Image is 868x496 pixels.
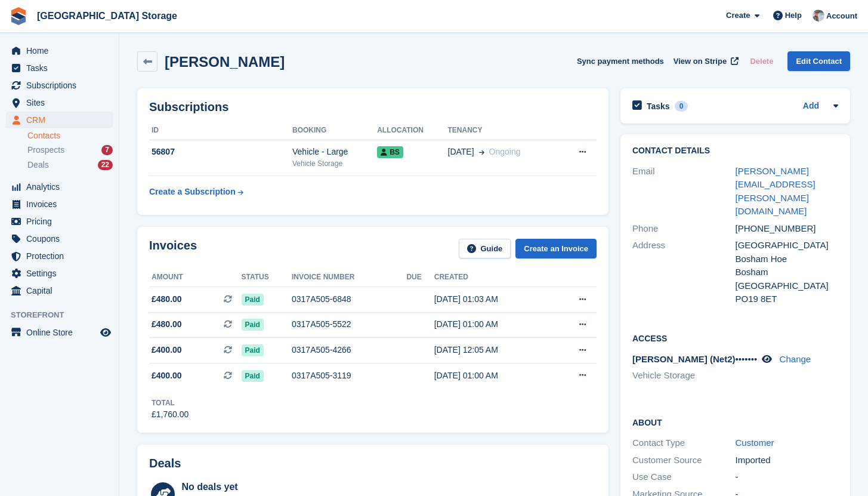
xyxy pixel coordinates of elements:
span: Pricing [26,213,98,230]
div: No deals yet [181,480,431,494]
div: 7 [101,145,113,155]
div: - [736,470,839,484]
a: menu [6,77,113,94]
a: Edit Contact [787,51,850,71]
div: [GEOGRAPHIC_DATA] [736,279,839,293]
div: Total [152,398,189,408]
div: 0317A505-6848 [292,293,406,306]
div: PO19 8ET [736,292,839,306]
div: Email [632,165,736,218]
span: Prospects [27,144,64,156]
span: ••••••• [736,354,758,364]
span: Coupons [26,230,98,247]
h2: Access [632,332,838,344]
span: Analytics [26,178,98,195]
div: Customer Source [632,454,736,467]
th: Created [434,268,551,287]
a: menu [6,265,113,282]
span: Protection [26,248,98,264]
span: Storefront [11,309,119,321]
span: £480.00 [152,293,182,306]
span: Paid [242,370,264,382]
h2: About [632,416,838,428]
span: Help [785,10,802,21]
a: menu [6,42,113,59]
a: Change [780,354,811,364]
div: [PHONE_NUMBER] [736,222,839,236]
th: Invoice number [292,268,406,287]
span: Settings [26,265,98,282]
span: Subscriptions [26,77,98,94]
a: menu [6,196,113,212]
th: Allocation [377,121,447,140]
div: Bosham [736,266,839,279]
div: 0317A505-5522 [292,318,406,331]
a: menu [6,282,113,299]
th: ID [149,121,292,140]
h2: Deals [149,457,181,470]
a: menu [6,248,113,264]
div: [DATE] 01:00 AM [434,318,551,331]
div: Vehicle - Large [292,146,377,158]
div: Phone [632,222,736,236]
span: Online Store [26,324,98,341]
span: Account [826,10,857,22]
div: Use Case [632,470,736,484]
div: Imported [736,454,839,467]
a: menu [6,230,113,247]
span: £480.00 [152,318,182,331]
a: [PERSON_NAME][EMAIL_ADDRESS][PERSON_NAME][DOMAIN_NAME] [736,166,816,217]
div: Address [632,239,736,306]
a: Contacts [27,130,113,141]
a: Add [803,100,819,113]
a: menu [6,112,113,128]
a: menu [6,60,113,76]
div: 22 [98,160,113,170]
span: Ongoing [489,147,521,156]
span: £400.00 [152,344,182,356]
span: Sites [26,94,98,111]
div: £1,760.00 [152,408,189,421]
div: Create a Subscription [149,186,236,198]
div: [GEOGRAPHIC_DATA] [736,239,839,252]
a: [GEOGRAPHIC_DATA] Storage [32,6,182,26]
th: Status [242,268,292,287]
span: Capital [26,282,98,299]
a: Customer [736,438,774,448]
span: Create [726,10,750,21]
a: Deals 22 [27,159,113,171]
div: [DATE] 01:00 AM [434,369,551,382]
a: Create a Subscription [149,181,243,203]
button: Sync payment methods [577,51,664,71]
div: Vehicle Storage [292,158,377,169]
h2: Invoices [149,239,197,258]
h2: [PERSON_NAME] [165,54,285,70]
th: Booking [292,121,377,140]
span: Paid [242,319,264,331]
a: Create an Invoice [515,239,597,258]
button: Delete [745,51,778,71]
img: stora-icon-8386f47178a22dfd0bd8f6a31ec36ba5ce8667c1dd55bd0f319d3a0aa187defe.svg [10,7,27,25]
th: Tenancy [448,121,559,140]
div: [DATE] 12:05 AM [434,344,551,356]
span: Paid [242,294,264,306]
a: menu [6,324,113,341]
div: 0317A505-4266 [292,344,406,356]
a: Prospects 7 [27,144,113,156]
a: Preview store [98,325,113,340]
span: Deals [27,159,49,171]
h2: Tasks [647,101,670,112]
a: menu [6,213,113,230]
img: Will Strivens [813,10,824,21]
div: [DATE] 01:03 AM [434,293,551,306]
a: View on Stripe [669,51,741,71]
div: 0317A505-3119 [292,369,406,382]
li: Vehicle Storage [632,369,736,383]
div: 0 [675,101,688,112]
span: [PERSON_NAME] (Net2) [632,354,736,364]
span: Home [26,42,98,59]
a: menu [6,178,113,195]
span: £400.00 [152,369,182,382]
div: Contact Type [632,436,736,450]
span: CRM [26,112,98,128]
